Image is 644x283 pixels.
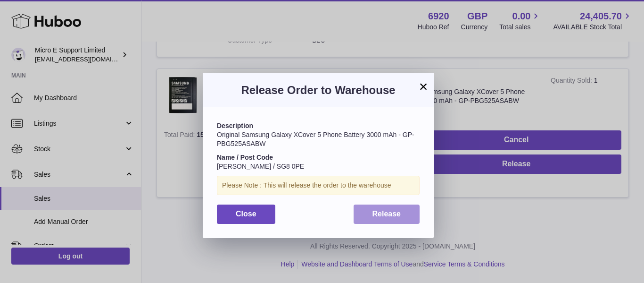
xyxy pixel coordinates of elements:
span: Original Samsung Galaxy XCover 5 Phone Battery 3000 mAh - GP-PBG525ASABW [217,131,414,147]
span: Release [372,210,401,218]
button: × [418,81,429,92]
span: [PERSON_NAME] / SG8 0PE [217,163,304,170]
button: Release [354,205,420,224]
h3: Release Order to Warehouse [217,83,420,98]
div: Please Note : This will release the order to the warehouse [217,176,420,195]
span: Close [236,210,256,218]
strong: Name / Post Code [217,154,273,161]
button: Close [217,205,275,224]
strong: Description [217,122,253,129]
